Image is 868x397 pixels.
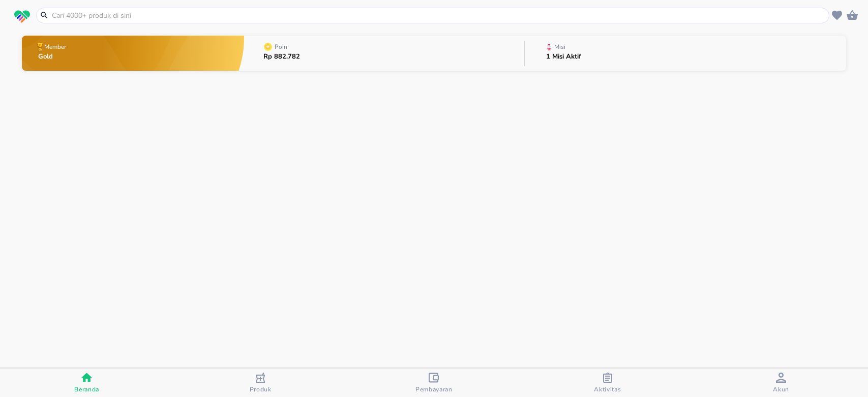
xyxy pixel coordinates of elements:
[244,33,524,73] button: PoinRp 882.782
[250,385,272,393] span: Produk
[22,33,245,73] button: MemberGold
[44,44,66,50] p: Member
[263,53,300,60] p: Rp 882.782
[521,368,694,397] button: Aktivitas
[415,385,453,393] span: Pembayaran
[38,53,68,60] p: Gold
[695,368,868,397] button: Akun
[14,10,30,23] img: logo_swiperx_s.bd005f3b.svg
[554,44,565,50] p: Misi
[773,385,789,393] span: Akun
[546,53,581,60] p: 1 Misi Aktif
[525,33,846,73] button: Misi1 Misi Aktif
[594,385,621,393] span: Aktivitas
[51,10,827,21] input: Cari 4000+ produk di sini
[173,368,347,397] button: Produk
[275,44,287,50] p: Poin
[74,385,99,393] span: Beranda
[347,368,521,397] button: Pembayaran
